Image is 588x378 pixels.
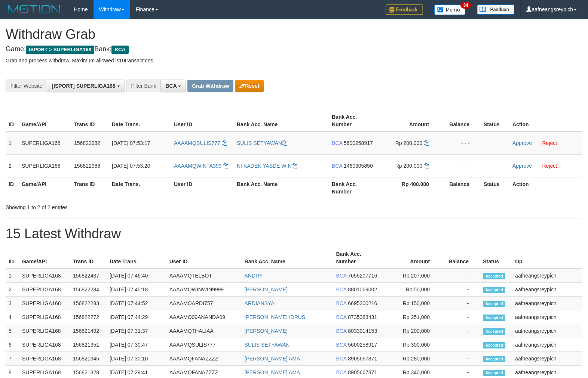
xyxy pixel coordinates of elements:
th: Game/API [19,177,71,198]
th: Bank Acc. Number [333,247,382,269]
div: Filter Website [6,80,47,92]
a: Copy 200000 to clipboard [424,163,429,169]
a: NI KADEK YASDE WIN [237,163,297,169]
th: Date Trans. [109,177,171,198]
span: 156822986 [74,163,100,169]
span: Copy 8801069002 to clipboard [348,286,377,292]
td: [DATE] 07:45:18 [107,283,166,297]
th: ID [6,247,19,269]
td: Rp 207,000 [382,269,441,283]
td: Rp 200,000 [382,324,441,338]
span: Copy 5600258917 to clipboard [348,342,377,348]
a: Copy 200000 to clipboard [424,140,429,146]
th: Balance [440,177,481,198]
td: AAAAMQFANAZZZZ [166,352,242,366]
a: [PERSON_NAME] [245,286,288,292]
span: [DATE] 07:53:17 [112,140,150,146]
th: Bank Acc. Name [242,247,333,269]
button: Grab Withdraw [187,80,233,92]
td: Rp 280,000 [382,352,441,366]
td: 156822283 [70,297,107,310]
span: ISPORT > SUPERLIGA168 [26,46,94,54]
a: Approve [512,163,532,169]
td: aafneangsreypich [512,283,582,297]
span: 156822982 [74,140,100,146]
td: aafneangsreypich [512,269,582,283]
td: 156822284 [70,283,107,297]
td: aafneangsreypich [512,324,582,338]
span: Copy 7655207716 to clipboard [348,273,377,279]
a: Reject [542,163,557,169]
td: AAAAMQWINWIN9999 [166,283,242,297]
span: BCA [336,314,346,320]
p: Grab and process withdraw. Maximum allowed is transactions. [6,57,582,64]
th: Balance [441,247,480,269]
th: Amount [380,110,440,131]
td: 1 [6,131,19,155]
th: Action [509,177,582,198]
td: Rp 300,000 [382,338,441,352]
td: - - - [440,154,481,177]
span: [DATE] 07:53:20 [112,163,150,169]
td: aafneangsreypich [512,310,582,324]
td: SUPERLIGA168 [19,283,70,297]
td: SUPERLIGA168 [19,269,70,283]
th: Amount [382,247,441,269]
a: SULIS SETYAWAN [245,342,290,348]
th: Bank Acc. Name [234,177,329,198]
h1: Withdraw Grab [6,27,582,42]
span: Accepted [483,370,505,376]
td: 1 [6,269,19,283]
td: [DATE] 07:44:29 [107,310,166,324]
a: ARDIANSYA [245,300,275,306]
span: Accepted [483,328,505,335]
th: Game/API [19,247,70,269]
th: Trans ID [71,177,109,198]
a: [PERSON_NAME] AMA [245,369,300,375]
td: 156822437 [70,269,107,283]
th: Date Trans. [107,247,166,269]
td: 2 [6,283,19,297]
td: [DATE] 07:30:10 [107,352,166,366]
a: [PERSON_NAME] AMA [245,356,300,362]
th: User ID [171,177,234,198]
td: aafneangsreypich [512,352,582,366]
span: Copy 8905667871 to clipboard [348,369,377,375]
td: 3 [6,297,19,310]
img: panduan.png [477,4,514,15]
span: BCA [336,342,346,348]
td: [DATE] 07:44:52 [107,297,166,310]
th: Status [480,247,512,269]
span: BCA [332,163,342,169]
a: [PERSON_NAME] [245,328,288,334]
button: BCA [160,80,186,92]
span: Copy 6695300216 to clipboard [348,300,377,306]
td: 2 [6,154,19,177]
th: Action [509,110,582,131]
span: BCA [111,46,128,54]
td: 4 [6,310,19,324]
td: SUPERLIGA168 [19,352,70,366]
td: - [441,310,480,324]
span: Copy 8735383431 to clipboard [348,314,377,320]
td: aafneangsreypich [512,297,582,310]
th: Balance [440,110,481,131]
td: [DATE] 07:31:37 [107,324,166,338]
td: Rp 150,000 [382,297,441,310]
td: Rp 251,000 [382,310,441,324]
span: Accepted [483,287,505,293]
th: ID [6,110,19,131]
span: Accepted [483,315,505,321]
td: 5 [6,324,19,338]
td: SUPERLIGA168 [19,297,70,310]
span: BCA [336,286,346,292]
th: Status [481,177,509,198]
th: Op [512,247,582,269]
img: MOTION_logo.png [6,4,62,15]
span: Rp 200.000 [395,163,422,169]
button: Reset [235,80,264,92]
td: 6 [6,338,19,352]
td: AAAAMQ09ANANDA09 [166,310,242,324]
td: 156821351 [70,338,107,352]
img: Feedback.jpg [386,4,423,15]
